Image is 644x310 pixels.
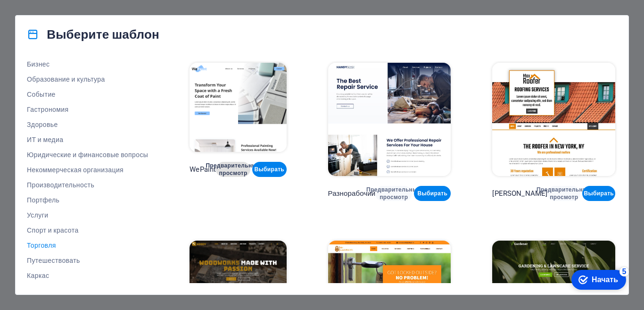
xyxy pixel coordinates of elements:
[492,63,615,176] img: Макс Руфер
[375,186,412,201] button: Предварительный просмотр
[190,165,216,174] font: WePaint
[582,186,615,201] button: Выбирать
[27,106,69,113] font: Гастрономия
[27,60,50,68] font: Бизнес
[27,211,48,219] font: Услуги
[27,196,59,204] font: Портфель
[328,63,451,176] img: Разнорабочий
[47,27,159,42] font: Выберите шаблон
[27,72,148,87] button: Образование и культура
[27,87,148,102] button: Событие
[27,238,148,253] button: Торговля
[27,117,148,132] button: Здоровье
[190,63,286,152] img: WePaint
[27,75,105,83] font: Образование и культура
[27,166,124,174] font: Некоммерческая организация
[547,186,580,201] button: Предварительный просмотр
[567,265,630,293] iframe: To enrich screen reader interactions, please activate Accessibility in Grammarly extension settings
[27,268,148,283] button: Каркас
[27,272,49,279] font: Каркас
[27,162,148,177] button: Некоммерческая организация
[27,151,148,159] font: Юридические и финансовые вопросы
[492,189,547,198] font: [PERSON_NAME]
[216,162,250,177] button: Предварительный просмотр
[328,189,376,198] font: Разнорабочий
[584,190,614,197] font: Выбирать
[27,91,56,98] font: Событие
[366,186,421,201] font: Предварительный просмотр
[414,186,451,201] button: Выбирать
[27,257,80,264] font: Путешествовать
[27,253,148,268] button: Путешествовать
[27,102,148,117] button: Гастрономия
[27,242,56,249] font: Торговля
[27,57,148,72] button: Бизнес
[537,186,591,201] font: Предварительный просмотр
[254,166,284,173] font: Выбирать
[27,208,148,223] button: Услуги
[27,193,148,208] button: Портфель
[206,162,260,176] font: Предварительный просмотр
[27,121,58,128] font: Здоровье
[27,132,148,147] button: ИТ и медиа
[27,147,148,162] button: Юридические и финансовые вопросы
[27,181,94,189] font: Производительность
[418,190,448,197] font: Выбирать
[27,226,79,234] font: Спорт и красота
[27,136,63,143] font: ИТ и медиа
[27,177,148,193] button: Производительность
[27,223,148,238] button: Спорт и красота
[252,162,287,177] button: Выбирать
